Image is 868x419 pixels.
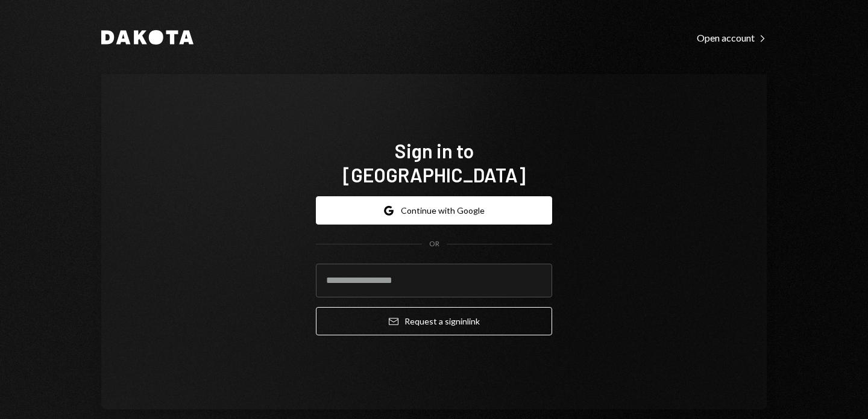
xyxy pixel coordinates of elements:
[429,239,439,249] div: OR
[697,31,767,44] a: Open account
[316,307,552,335] button: Request a signinlink
[316,196,552,225] button: Continue with Google
[697,32,767,44] div: Open account
[316,138,552,187] h1: Sign in to [GEOGRAPHIC_DATA]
